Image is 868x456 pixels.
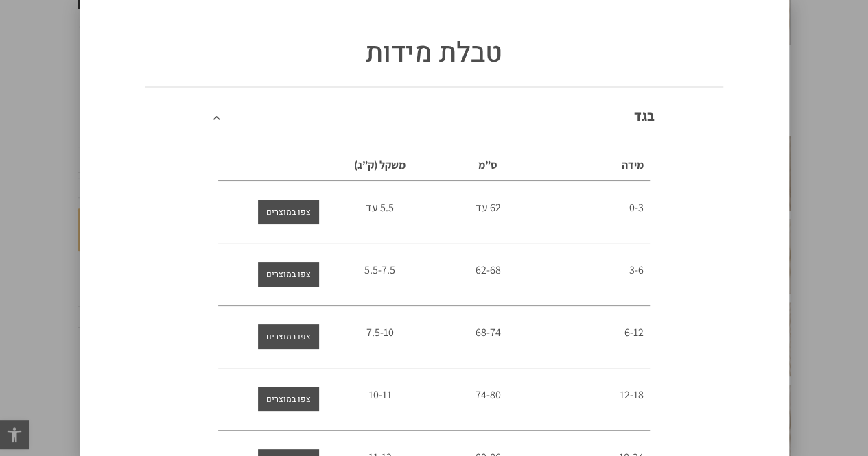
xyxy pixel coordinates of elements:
span: צפו במוצרים [266,324,311,349]
h1: טבלת מידות [97,34,772,73]
span: 62 עד [476,200,501,215]
span: מידה [622,158,644,172]
span: 62-68 [476,263,501,277]
span: 6-12 [624,325,644,339]
span: 74-80 [476,387,501,402]
a: צפו במוצרים [258,262,319,287]
a: צפו במוצרים [258,387,319,411]
span: 12-18 [620,387,644,402]
span: צפו במוצרים [266,200,311,224]
span: משקל (ק”ג) [354,158,406,172]
span: ס”מ [478,158,497,172]
span: 68-74 [476,325,501,339]
span: 10-11 [368,387,392,402]
a: צפו במוצרים [258,200,319,224]
span: 3-6 [629,263,644,277]
span: 5.5 עד [366,200,394,215]
span: 7.5-10 [366,325,394,339]
span: צפו במוצרים [266,262,311,287]
span: 0-3 [629,200,644,215]
span: 5.5-7.5 [364,263,395,277]
span: צפו במוצרים [266,387,311,411]
a: צפו במוצרים [258,324,319,349]
a: בגד [634,107,655,125]
div: בגד [145,86,723,143]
